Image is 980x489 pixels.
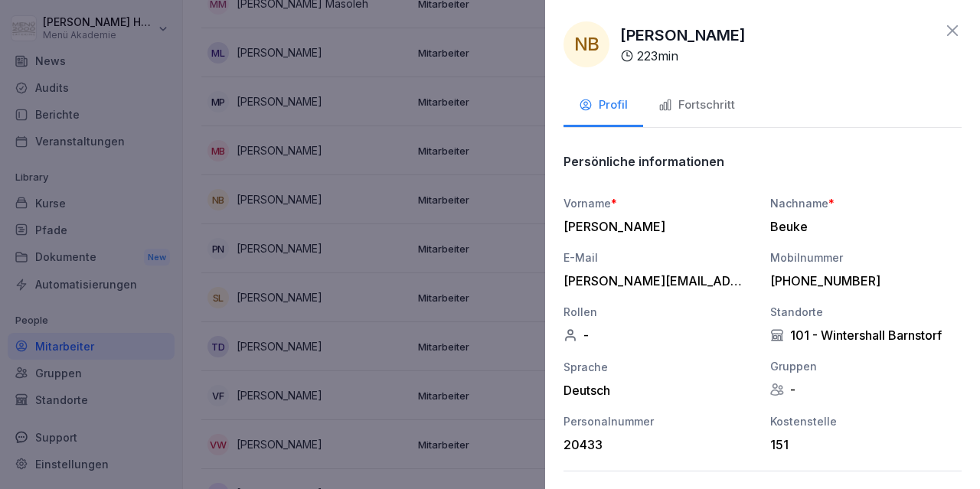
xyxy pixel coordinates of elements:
[770,328,962,343] div: 101 - Wintershall Barnstorf
[770,437,954,452] div: 151
[770,195,962,211] div: Nachname
[563,359,755,375] div: Sprache
[563,154,724,169] p: Persönliche informationen
[563,195,755,211] div: Vorname
[563,383,755,398] div: Deutsch
[770,382,962,397] div: -
[563,273,747,289] div: [PERSON_NAME][EMAIL_ADDRESS][DOMAIN_NAME]
[620,24,746,47] p: [PERSON_NAME]
[563,437,747,452] div: 20433
[770,273,954,289] div: [PHONE_NUMBER]
[563,413,755,429] div: Personalnummer
[579,96,628,114] div: Profil
[563,21,609,67] div: NB
[770,249,962,266] div: Mobilnummer
[658,96,735,114] div: Fortschritt
[563,304,755,320] div: Rollen
[637,47,678,65] p: 223 min
[563,219,747,234] div: [PERSON_NAME]
[563,328,755,343] div: -
[770,358,962,374] div: Gruppen
[770,219,954,234] div: Beuke
[770,413,962,429] div: Kostenstelle
[563,86,643,127] button: Profil
[643,86,750,127] button: Fortschritt
[770,304,962,320] div: Standorte
[563,249,755,266] div: E-Mail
